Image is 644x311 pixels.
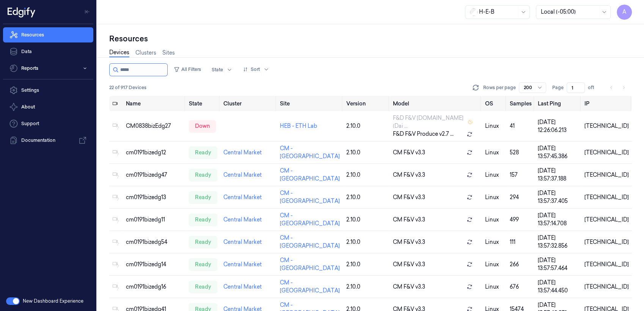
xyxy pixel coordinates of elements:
div: down [189,120,216,132]
a: Central Market [223,239,262,245]
div: cm0191bizedg12 [126,149,183,157]
p: Rows per page [483,84,516,91]
p: linux [485,193,504,201]
th: Last Ping [535,96,581,111]
span: 22 of 917 Devices [109,84,146,91]
a: Settings [3,83,93,98]
a: Central Market [223,283,262,290]
th: OS [482,96,507,111]
a: Sites [162,49,175,57]
th: IP [581,96,632,111]
div: 528 [510,149,532,157]
a: CM - [GEOGRAPHIC_DATA] [280,212,340,227]
span: CM F&V v3.3 [393,283,425,291]
div: cm0191bizedg14 [126,261,183,269]
a: Devices [109,49,129,57]
div: 111 [510,238,532,246]
div: Resources [109,33,632,44]
span: CM F&V v3.3 [393,216,425,224]
th: Name [123,96,186,111]
div: ready [189,258,217,270]
p: linux [485,238,504,246]
div: ready [189,191,217,203]
div: 2.10.0 [346,149,387,157]
div: cm0191bizedg13 [126,193,183,201]
span: F&D F&V [DOMAIN_NAME] (Dai ... [393,114,465,130]
span: CM F&V v3.3 [393,261,425,269]
button: Reports [3,61,93,76]
a: Central Market [223,149,262,156]
th: Site [277,96,343,111]
span: of 1 [588,84,600,91]
div: 294 [510,193,532,201]
span: CM F&V v3.3 [393,171,425,179]
a: CM - [GEOGRAPHIC_DATA] [280,167,340,182]
div: CM0838bizEdg27 [126,122,183,130]
button: Toggle Navigation [81,6,93,18]
div: [TECHNICAL_ID] [584,238,629,246]
div: ready [189,281,217,293]
div: [DATE] 13:57:37.405 [538,189,578,205]
button: All Filters [171,63,204,75]
th: Samples [507,96,535,111]
a: Central Market [223,194,262,201]
span: CM F&V v3.3 [393,149,425,157]
a: HEB - ETH Lab [280,123,317,129]
div: cm0191bizedg16 [126,283,183,291]
div: cm0191bizedg47 [126,171,183,179]
a: Documentation [3,133,93,148]
a: CM - [GEOGRAPHIC_DATA] [280,190,340,204]
p: linux [485,261,504,269]
div: ready [189,169,217,181]
div: 2.10.0 [346,216,387,224]
button: About [3,99,93,115]
p: linux [485,216,504,224]
a: Central Market [223,216,262,223]
p: linux [485,171,504,179]
div: [TECHNICAL_ID] [584,171,629,179]
div: 2.10.0 [346,193,387,201]
div: 676 [510,283,532,291]
nav: pagination [606,82,629,93]
a: Clusters [135,49,156,57]
button: A [617,5,632,20]
div: [DATE] 13:57:37.188 [538,167,578,183]
a: Central Market [223,261,262,268]
span: Page [552,84,564,91]
a: CM - [GEOGRAPHIC_DATA] [280,279,340,294]
div: [TECHNICAL_ID] [584,261,629,269]
th: Version [343,96,390,111]
a: Data [3,44,93,59]
a: Resources [3,27,93,42]
a: Central Market [223,171,262,178]
div: cm0191bizedg54 [126,238,183,246]
div: 2.10.0 [346,122,387,130]
p: linux [485,283,504,291]
div: 41 [510,122,532,130]
div: [DATE] 13:57:14.708 [538,212,578,228]
div: ready [189,214,217,226]
a: CM - [GEOGRAPHIC_DATA] [280,234,340,249]
div: [DATE] 13:57:45.386 [538,145,578,160]
span: F&D F&V Produce v2.7 ... [393,130,454,138]
a: CM - [GEOGRAPHIC_DATA] [280,145,340,160]
div: ready [189,146,217,159]
div: 2.10.0 [346,238,387,246]
p: linux [485,149,504,157]
div: 499 [510,216,532,224]
div: 266 [510,261,532,269]
div: 2.10.0 [346,283,387,291]
div: [DATE] 12:26:06.213 [538,118,578,134]
div: [DATE] 13:57:32.856 [538,234,578,250]
th: Cluster [220,96,277,111]
span: CM F&V v3.3 [393,193,425,201]
div: 157 [510,171,532,179]
div: [TECHNICAL_ID] [584,193,629,201]
a: Support [3,116,93,131]
span: CM F&V v3.3 [393,238,425,246]
div: [TECHNICAL_ID] [584,283,629,291]
div: ready [189,236,217,248]
div: [TECHNICAL_ID] [584,216,629,224]
a: CM - [GEOGRAPHIC_DATA] [280,257,340,272]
